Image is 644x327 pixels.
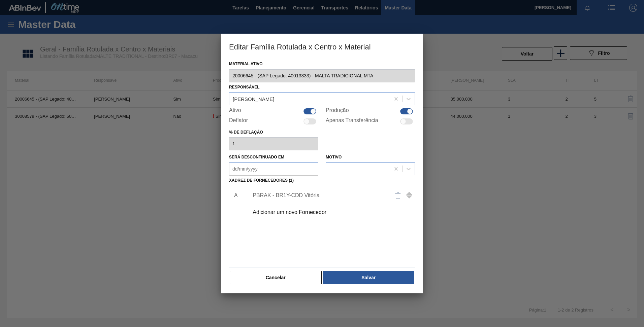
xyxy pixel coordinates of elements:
label: Produção [326,107,349,115]
div: Adicionar um novo Fornecedor [253,209,385,215]
label: Ativo [229,107,241,115]
button: Cancelar [230,271,322,284]
label: Deflator [229,117,248,125]
img: delete-icon [394,191,402,199]
div: PBRAK - BR1Y-CDD Vitória [253,192,385,198]
label: Material ativo [229,59,415,69]
button: delete-icon [390,187,406,204]
label: % de deflação [229,128,318,137]
label: Motivo [326,155,342,159]
label: Xadrez de Fornecedores (1) [229,178,294,183]
h3: Editar Família Rotulada x Centro x Material [221,34,423,59]
input: dd/mm/yyyy [229,162,318,176]
li: A [229,187,239,204]
label: Apenas Transferência [326,117,378,125]
div: [PERSON_NAME] [233,96,274,102]
button: Salvar [323,271,414,284]
label: Será descontinuado em [229,155,284,159]
label: Responsável [229,85,260,89]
